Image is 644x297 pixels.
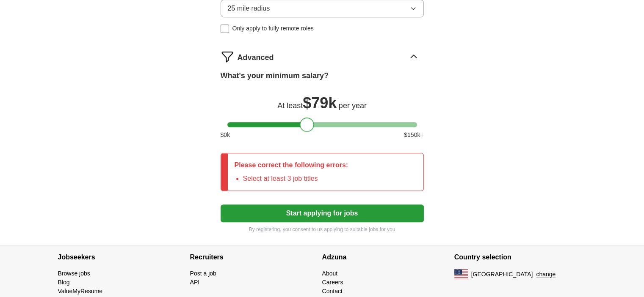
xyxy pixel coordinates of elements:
span: Only apply to fully remote roles [232,24,314,33]
span: Advanced [238,52,274,63]
a: Browse jobs [58,270,90,277]
img: filter [221,50,234,63]
span: At least [277,101,303,110]
a: ValueMyResume [58,288,103,294]
a: Contact [322,288,343,294]
a: API [190,279,200,286]
span: [GEOGRAPHIC_DATA] [471,270,533,279]
a: About [322,270,338,277]
button: change [536,270,556,279]
span: $ 0 k [221,131,230,139]
p: Please correct the following errors: [235,160,348,170]
span: $ 79k [303,94,337,112]
img: US flag [454,269,468,279]
a: Post a job [190,270,216,277]
button: Start applying for jobs [221,204,424,222]
a: Careers [322,279,343,286]
label: What's your minimum salary? [221,70,329,82]
span: $ 150 k+ [404,131,423,139]
p: By registering, you consent to us applying to suitable jobs for you [221,226,424,233]
input: Only apply to fully remote roles [221,25,229,33]
li: Select at least 3 job titles [243,174,348,184]
span: per year [339,101,367,110]
span: 25 mile radius [228,3,270,14]
h4: Country selection [454,245,586,269]
a: Blog [58,279,70,286]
